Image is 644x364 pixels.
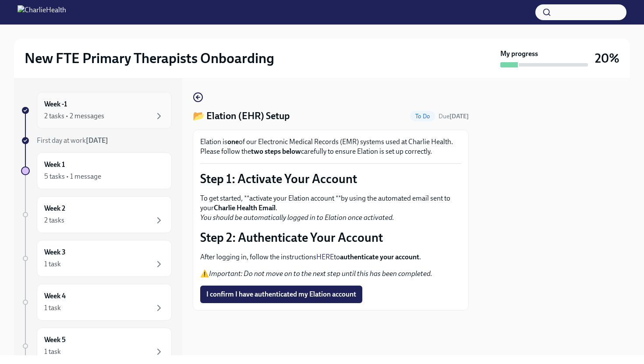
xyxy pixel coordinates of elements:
[214,204,276,212] strong: Charlie Health Email
[193,110,290,123] h4: 📂 Elation (EHR) Setup
[500,49,538,59] strong: My progress
[439,112,469,120] span: September 26th, 2025 10:00
[44,99,67,109] h6: Week -1
[200,171,461,187] p: Step 1: Activate Your Account
[44,291,66,301] h6: Week 4
[251,147,301,155] strong: two steps below
[18,5,66,19] img: CharlieHealth
[410,113,435,120] span: To Do
[44,111,104,121] div: 2 tasks • 2 messages
[209,269,432,278] em: Important: Do not move on to the next step until this has been completed.
[25,49,274,67] h2: New FTE Primary Therapists Onboarding
[44,259,61,269] div: 1 task
[44,204,65,213] h6: Week 2
[200,230,461,245] p: Step 2: Authenticate Your Account
[200,213,394,222] em: You should be automatically logged in to Elation once activated.
[595,50,619,66] h3: 20%
[44,172,101,181] div: 5 tasks • 1 message
[44,335,66,345] h6: Week 5
[21,196,172,233] a: Week 22 tasks
[44,160,65,170] h6: Week 1
[37,136,108,145] span: First day at work
[200,252,461,262] p: After logging in, follow the instructions to .
[44,247,66,257] h6: Week 3
[44,303,61,313] div: 1 task
[439,113,469,120] span: Due
[21,152,172,189] a: Week 15 tasks • 1 message
[21,92,172,129] a: Week -12 tasks • 2 messages
[200,286,362,303] button: I confirm I have authenticated my Elation account
[200,269,461,279] p: ⚠️
[449,113,469,120] strong: [DATE]
[340,253,419,261] strong: authenticate your account
[44,347,61,357] div: 1 task
[200,194,461,223] p: To get started, **activate your Elation account **by using the automated email sent to your .
[86,136,108,145] strong: [DATE]
[21,136,172,145] a: First day at work[DATE]
[200,137,461,156] p: Elation is of our Electronic Medical Records (EMR) systems used at Charlie Health. Please follow ...
[227,138,239,146] strong: one
[44,216,64,225] div: 2 tasks
[316,253,334,261] a: HERE
[21,240,172,277] a: Week 31 task
[21,284,172,321] a: Week 41 task
[206,290,356,299] span: I confirm I have authenticated my Elation account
